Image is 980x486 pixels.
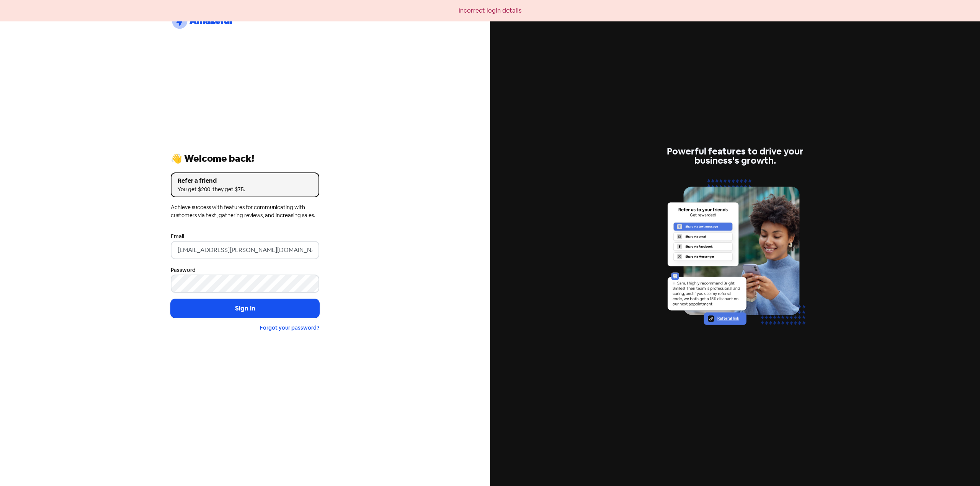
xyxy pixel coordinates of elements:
a: Forgot your password? [260,324,319,331]
input: Enter your email address... [171,241,319,259]
div: 👋 Welcome back! [171,154,319,163]
label: Email [171,232,184,241]
div: Powerful features to drive your business's growth. [661,147,809,165]
div: Achieve success with features for communicating with customers via text, gathering reviews, and i... [171,203,319,219]
label: Password [171,266,196,274]
div: Refer a friend [178,176,312,185]
img: referrals [661,174,809,339]
div: You get $200, they get $75. [178,185,312,193]
button: Sign in [171,299,319,318]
